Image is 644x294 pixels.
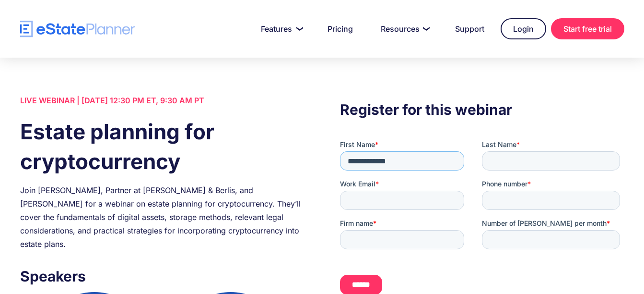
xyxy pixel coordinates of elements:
[20,184,304,251] div: Join [PERSON_NAME], Partner at [PERSON_NAME] & Berlis, and [PERSON_NAME] for a webinar on estate ...
[369,19,439,38] a: Resources
[249,19,311,38] a: Features
[340,98,624,121] h3: Register for this webinar
[20,94,304,107] div: LIVE WEBINAR | [DATE] 12:30 PM ET, 9:30 AM PT
[20,21,135,37] a: home
[20,265,304,287] h3: Speakers
[501,18,546,39] a: Login
[444,19,496,38] a: Support
[551,18,624,39] a: Start free trial
[20,117,304,176] h1: Estate planning for cryptocurrency
[316,19,364,38] a: Pricing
